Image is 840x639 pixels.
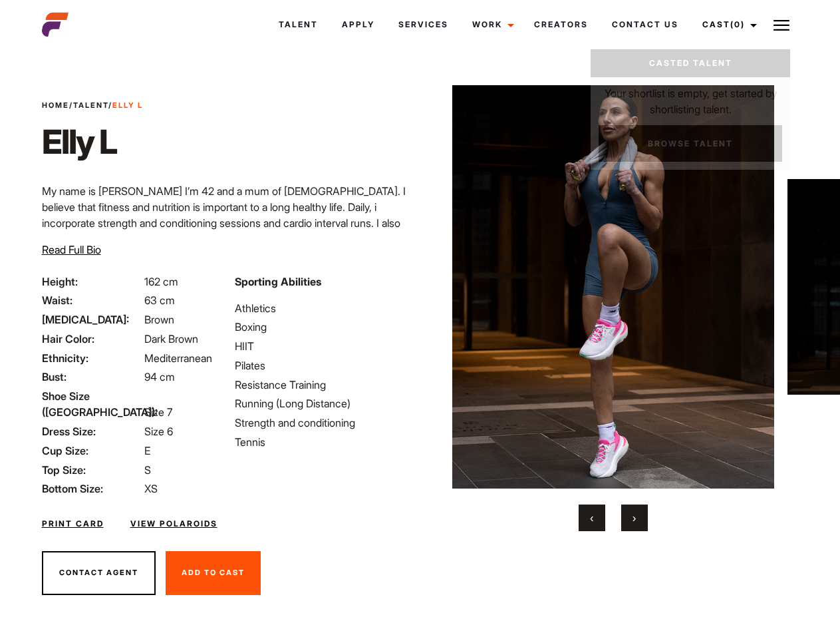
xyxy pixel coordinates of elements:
a: Talent [73,101,108,110]
span: (0) [730,19,745,29]
button: Add To Cast [166,551,261,595]
span: Bust: [42,369,142,385]
a: Browse Talent [599,125,782,162]
button: Contact Agent [42,551,156,595]
a: Work [460,7,522,43]
li: Resistance Training [235,377,412,393]
p: My name is [PERSON_NAME] I’m 42 and a mum of [DEMOGRAPHIC_DATA]. I believe that fitness and nutri... [42,183,412,295]
a: Print Card [42,518,104,530]
span: Shoe Size ([GEOGRAPHIC_DATA]): [42,388,142,420]
li: Boxing [235,319,412,335]
span: Top Size: [42,462,142,478]
span: Bottom Size: [42,481,142,497]
li: Pilates [235,357,412,373]
a: Apply [330,7,386,43]
span: / / [42,100,143,111]
img: Burger icon [773,17,789,33]
li: Strength and conditioning [235,415,412,431]
span: Cup Size: [42,443,142,459]
a: Casted Talent [591,49,790,77]
h1: Elly L [42,122,143,162]
strong: Elly L [112,101,143,110]
strong: Sporting Abilities [235,275,321,288]
span: Mediterranean [144,351,212,365]
li: HIIT [235,338,412,354]
img: cropped-aefm-brand-fav-22-square.png [42,11,69,38]
span: Size 7 [144,405,172,419]
span: Add To Cast [182,568,245,577]
span: S [144,463,151,477]
span: 162 cm [144,275,178,288]
li: Athletics [235,300,412,316]
span: 94 cm [144,370,175,383]
a: Creators [522,7,600,43]
span: XS [144,482,158,495]
span: E [144,444,150,457]
a: Cast(0) [690,7,765,43]
span: Dark Brown [144,332,198,345]
span: Hair Color: [42,331,142,347]
span: Ethnicity: [42,350,142,366]
span: [MEDICAL_DATA]: [42,312,142,327]
p: Your shortlist is empty, get started by shortlisting talent. [591,77,790,117]
span: Brown [144,313,174,326]
span: Previous [590,511,593,525]
span: Read Full Bio [42,243,101,256]
span: Size 6 [144,425,173,438]
button: Read Full Bio [42,242,101,258]
a: View Polaroids [130,518,217,530]
li: Tennis [235,434,412,450]
a: Contact Us [600,7,690,43]
a: Home [42,101,69,110]
span: Waist: [42,292,142,308]
a: Services [386,7,460,43]
span: 63 cm [144,294,175,307]
span: Next [632,511,636,525]
span: Dress Size: [42,423,142,439]
span: Height: [42,274,142,290]
li: Running (Long Distance) [235,395,412,411]
a: Talent [267,7,330,43]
